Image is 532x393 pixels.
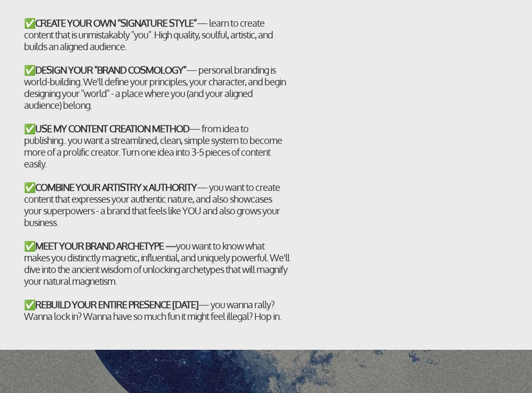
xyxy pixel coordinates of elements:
b: COMBINE YOUR ARTISTRY x AUTHORITY [35,181,197,193]
b: USE MY CONTENT CREATION METHOD [35,123,189,134]
h2: ✅ — learn to create content that is unmistakably "you". High quality, soulful, artistic, and buil... [24,17,291,334]
div: ✅ you want to know what makes you distinctly magnetic, influential, and uniquely powerful. We'll ... [24,240,291,287]
b: CREATE YOUR OWN “SIGNATURE STYLE” [35,17,197,29]
b: MEET YOUR BRAND ARCHETYPE — [35,240,176,252]
div: ✅ — you want to create content that expresses your authentic nature, and also showcases your supe... [24,181,291,228]
b: REBUILD YOUR ENTIRE PRESENCE [DATE] [35,299,198,310]
b: DESIGN YOUR "BRAND COSMOLOGY" [35,64,186,76]
div: ✅ — personal branding is world-building. We'll define your principles, your character, and begin ... [24,64,291,334]
div: ✅ — you wanna rally? Wanna lock in? Wanna have so much fun it might feel illegal? Hop in. [24,299,291,334]
div: ✅ — from idea to publishing.. you want a streamlined, clean, simple system to become more of a pr... [24,123,291,170]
